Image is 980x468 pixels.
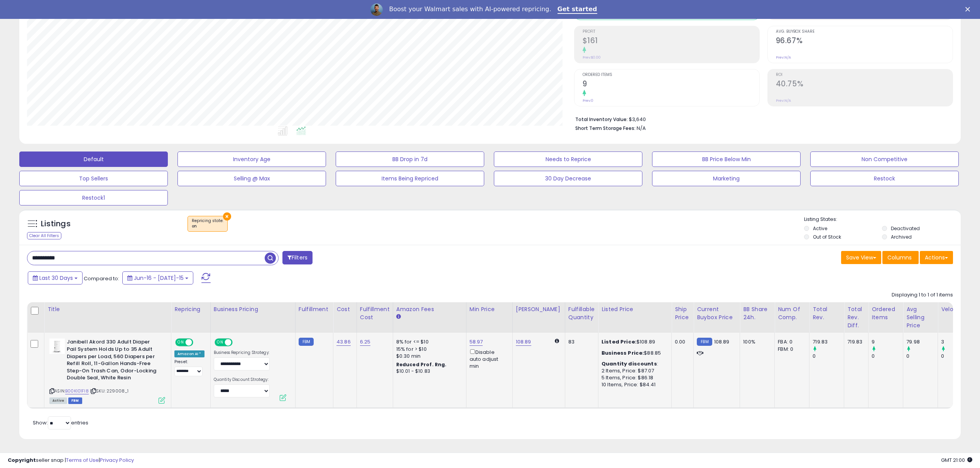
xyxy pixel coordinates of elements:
button: Restock1 [19,190,168,205]
span: OFF [231,339,243,346]
label: Quantity Discount Strategy: [214,377,270,382]
div: Total Rev. [813,305,841,322]
div: $108.89 [602,338,666,345]
span: Columns [887,254,912,261]
b: Reduced Prof. Rng. [396,361,447,368]
button: BB Drop in 7d [336,152,484,167]
span: OFF [192,339,204,346]
button: Restock [810,171,959,186]
button: 30 Day Decrease [494,171,642,186]
h5: Listings [41,219,71,229]
div: Disable auto adjust min [470,348,507,370]
h2: $161 [583,36,759,47]
div: Displaying 1 to 1 of 1 items [892,291,953,299]
small: Prev: N/A [776,55,791,60]
button: Items Being Repriced [336,171,484,186]
small: FBM [299,338,314,346]
span: Repricing state : [192,218,223,229]
p: Listing States: [804,216,961,223]
div: FBA: 0 [778,338,803,345]
span: All listings currently available for purchase on Amazon [49,397,67,404]
span: ON [215,339,225,346]
div: 3 [941,338,972,345]
div: Title [47,305,168,313]
button: Filters [282,251,313,264]
span: Compared to: [84,275,119,282]
a: 58.97 [470,338,483,346]
button: Default [19,152,168,167]
a: B00KI01FI8 [65,388,89,394]
button: × [223,212,231,221]
div: FBM: 0 [778,346,803,353]
label: Deactivated [891,225,920,232]
div: 79.98 [906,338,938,345]
b: Business Price: [602,349,644,357]
span: Last 30 Days [39,274,73,282]
strong: Copyright [8,456,36,464]
button: Needs to Reprice [494,152,642,167]
div: Num of Comp. [778,305,806,322]
div: Preset: [174,359,204,377]
b: Total Inventory Value: [575,116,628,123]
small: Amazon Fees. [396,313,401,320]
label: Archived [891,234,912,240]
label: Business Repricing Strategy: [214,350,270,355]
a: Terms of Use [66,456,99,464]
div: 0 [941,353,972,360]
div: ASIN: [49,338,165,403]
button: Marketing [652,171,801,186]
button: Selling @ Max [177,171,326,186]
div: Ship Price [675,305,690,322]
div: 15% for > $10 [396,346,460,353]
span: ON [176,339,186,346]
img: 21LtpQMqbGL._SL40_.jpg [49,338,65,354]
label: Active [813,225,827,232]
div: BB Share 24h. [743,305,771,322]
div: 5 Items, Price: $86.18 [602,374,666,381]
b: Quantity discounts [602,360,657,367]
div: 719.83 [847,338,862,345]
div: [PERSON_NAME] [516,305,562,313]
div: Avg Selling Price [906,305,934,330]
div: 8% for <= $10 [396,338,460,345]
div: seller snap | | [8,457,134,464]
button: BB Price Below Min [652,152,801,167]
div: Clear All Filters [27,232,61,239]
div: 100% [743,338,769,345]
div: $10.01 - $10.83 [396,368,460,375]
span: Avg. Buybox Share [776,30,953,34]
div: 0 [906,353,938,360]
div: $88.85 [602,350,666,357]
span: FBM [68,397,82,404]
div: 2 Items, Price: $87.07 [602,367,666,374]
div: Velocity [941,305,969,313]
div: Fulfillment [299,305,330,313]
div: Cost [336,305,353,313]
button: Actions [920,251,953,264]
div: 9 [872,338,903,345]
div: 10 Items, Price: $84.41 [602,381,666,388]
div: Ordered Items [872,305,900,322]
b: Listed Price: [602,338,637,345]
span: Profit [583,30,759,34]
div: 719.83 [813,338,844,345]
span: 2025-08-15 21:00 GMT [941,456,972,464]
span: Show: entries [33,419,88,426]
li: $3,640 [575,114,948,123]
div: Listed Price [602,305,668,313]
button: Jun-16 - [DATE]-15 [122,271,193,285]
h2: 40.75% [776,79,953,90]
button: Top Sellers [19,171,168,186]
a: Get started [558,5,597,14]
small: Prev: N/A [776,98,791,103]
span: 108.89 [714,338,730,345]
h2: 96.67% [776,36,953,47]
div: Current Buybox Price [697,305,737,322]
span: Ordered Items [583,73,759,77]
div: Min Price [470,305,509,313]
button: Save View [841,251,881,264]
a: 43.86 [336,338,351,346]
span: N/A [637,125,646,132]
div: Boost your Walmart sales with AI-powered repricing. [389,5,551,13]
small: FBM [697,338,712,346]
